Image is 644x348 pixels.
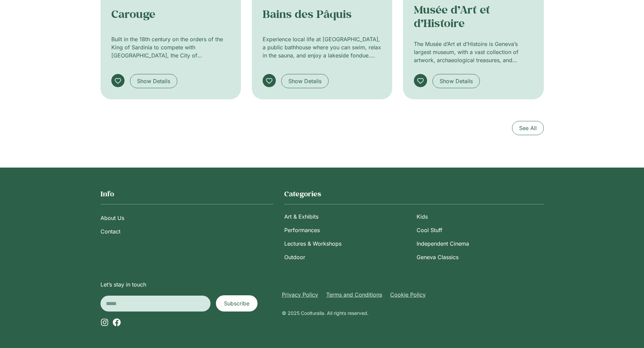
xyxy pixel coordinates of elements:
[130,74,177,88] a: Show Details
[281,74,329,88] a: Show Details
[288,77,321,85] span: Show Details
[284,210,544,264] nav: Menu
[432,74,480,88] a: Show Details
[284,223,411,237] a: Performances
[417,223,543,237] a: Cool Stuff
[101,211,273,238] nav: Menu
[263,7,352,21] a: Bains des Pâquis
[417,250,543,264] a: Geneva Classics
[284,189,544,199] h2: Categories
[326,291,382,299] a: Terms and Conditions
[111,7,155,21] a: Carouge
[284,250,411,264] a: Outdoor
[417,237,543,250] a: Independent Cinema
[101,189,273,199] h2: Info
[512,121,544,135] a: See All
[111,35,230,59] p: Built in the 18th century on the orders of the King of Sardinia to compete with [GEOGRAPHIC_DATA]...
[414,40,533,64] p: The Musée d’Art et d’Histoire is Geneva’s largest museum, with a vast collection of artwork, arch...
[263,35,381,59] p: Experience local life at [GEOGRAPHIC_DATA], a public bathhouse where you can swim, relax in the s...
[414,2,490,30] a: Musée d’Art et d’Histoire
[519,124,537,132] span: See All
[101,225,273,238] a: Contact
[440,77,473,85] span: Show Details
[390,291,426,299] a: Cookie Policy
[284,210,411,223] a: Art & Exhibits
[101,295,258,312] form: New Form
[137,77,170,85] span: Show Details
[216,295,258,312] button: Subscribe
[224,299,249,307] span: Subscribe
[284,237,411,250] a: Lectures & Workshops
[101,211,273,225] a: About Us
[101,280,275,289] p: Let’s stay in touch
[282,291,318,299] a: Privacy Policy
[282,309,544,317] div: © 2025 Coolturalia. All rights reserved.
[417,210,543,223] a: Kids
[282,291,544,299] nav: Menu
